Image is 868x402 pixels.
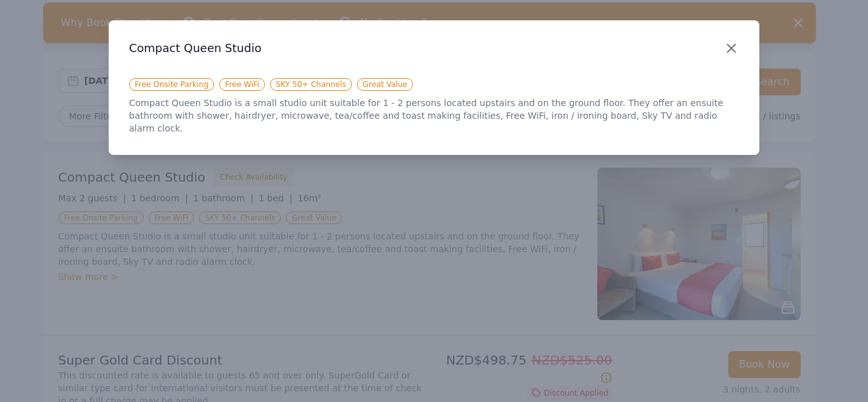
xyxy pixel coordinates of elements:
[129,41,739,56] h3: Compact Queen Studio
[270,78,352,91] span: SKY 50+ Channels
[129,78,214,91] span: Free Onsite Parking
[129,97,739,135] p: Compact Queen Studio is a small studio unit suitable for 1 - 2 persons located upstairs and on th...
[357,78,413,91] span: Great Value
[219,78,265,91] span: Free WiFi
